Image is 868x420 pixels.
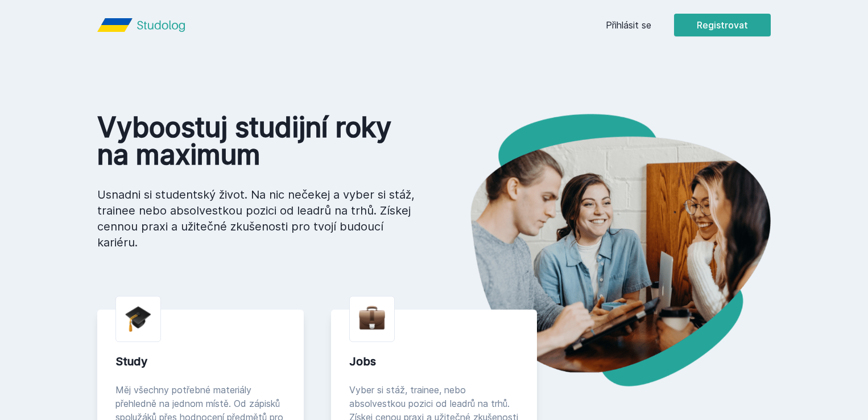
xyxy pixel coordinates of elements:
[115,353,286,369] div: Study
[606,18,651,32] a: Přihlásit se
[125,306,151,332] img: graduation-cap.png
[97,114,416,168] h1: Vyboostuj studijní roky na maximum
[434,114,771,386] img: hero.png
[97,187,416,250] p: Usnadni si studentský život. Na nic nečekej a vyber si stáž, trainee nebo absolvestkou pozici od ...
[359,303,385,332] img: briefcase.png
[674,14,771,36] button: Registrovat
[349,353,519,369] div: Jobs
